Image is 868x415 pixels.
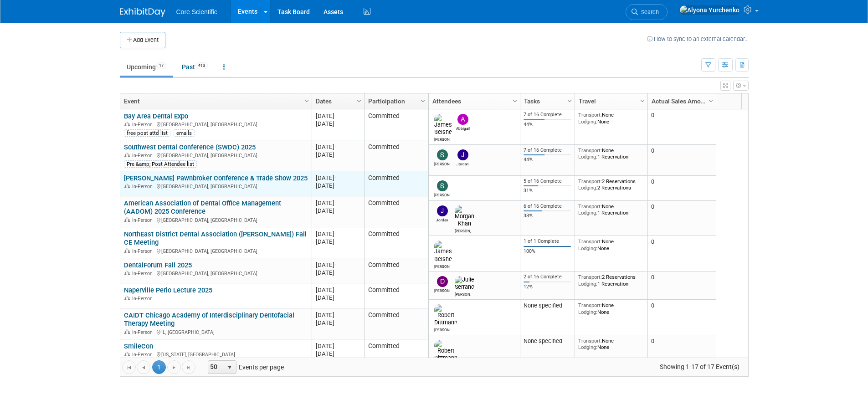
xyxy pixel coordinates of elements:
a: Event [124,93,306,109]
a: SmileCon [124,342,153,350]
img: In-Person Event [124,271,130,275]
div: [DATE] [316,174,360,182]
td: 0 [647,109,716,145]
span: - [334,343,336,349]
button: Add Event [120,32,165,48]
div: None 1 Reservation [578,147,644,160]
td: 0 [647,201,716,236]
div: Dan Boro [434,287,450,293]
a: Column Settings [510,93,520,107]
a: American Association of Dental Office Management (AADOM) 2025 Conference [124,199,281,216]
div: 44% [524,157,571,163]
span: In-Person [132,271,155,277]
div: James Belshe [434,136,450,142]
div: [GEOGRAPHIC_DATA], [GEOGRAPHIC_DATA] [124,182,308,190]
span: - [334,231,336,237]
a: Column Settings [354,93,364,107]
div: 1 of 1 Complete [524,238,571,245]
div: [DATE] [316,207,360,215]
td: Committed [364,283,428,308]
div: None specified [524,302,571,309]
span: select [226,364,233,371]
span: - [334,287,336,293]
div: [GEOGRAPHIC_DATA], [GEOGRAPHIC_DATA] [124,269,308,277]
div: 12% [524,284,571,290]
span: Transport: [578,147,602,154]
img: In-Person Event [124,122,130,126]
td: Committed [364,227,428,258]
span: - [334,174,336,181]
div: Julie Serrano [455,291,471,297]
td: Committed [364,339,428,364]
span: - [334,200,336,206]
img: Robert Dittmann [434,304,457,326]
a: Column Settings [302,93,312,107]
div: Pre &amp; Post Attendee list [124,160,197,168]
span: Column Settings [566,97,573,105]
div: [GEOGRAPHIC_DATA], [GEOGRAPHIC_DATA] [124,151,308,159]
span: Showing 1-17 of 17 Event(s) [651,360,748,373]
div: Sam Robinson [434,191,450,197]
div: free post attd list [124,129,170,137]
a: Actual Sales Amount [652,93,710,109]
td: 0 [647,335,716,371]
span: Lodging: [578,118,597,125]
img: Julie Serrano [455,276,474,291]
img: Morgan Khan [455,205,474,227]
span: Lodging: [578,344,597,350]
div: [DATE] [316,342,360,350]
span: Transport: [578,338,602,344]
div: [US_STATE], [GEOGRAPHIC_DATA] [124,350,308,358]
span: Transport: [578,274,602,280]
a: Go to the next page [167,360,181,374]
img: In-Person Event [124,248,130,253]
a: Southwest Dental Conference (SWDC) 2025 [124,143,256,151]
img: Abbigail Belshe [457,114,468,125]
span: Column Settings [707,97,714,105]
span: - [334,312,336,318]
div: [DATE] [316,182,360,190]
a: Bay Area Dental Expo [124,112,188,120]
div: 2 Reservations 1 Reservation [578,274,644,287]
span: In-Person [132,122,155,128]
div: Robert Dittmann [434,326,450,332]
img: In-Person Event [124,153,130,157]
div: 7 of 16 Complete [524,112,571,118]
div: IL, [GEOGRAPHIC_DATA] [124,328,308,336]
span: - [334,143,336,150]
a: Column Settings [418,93,428,107]
a: Search [626,4,668,20]
a: Naperville Perio Lecture 2025 [124,286,212,294]
div: James Belshe [434,263,450,269]
img: Jordan McCullough [437,205,448,216]
td: Committed [364,109,428,140]
span: Transport: [578,112,602,118]
span: Lodging: [578,245,597,251]
span: In-Person [132,296,155,302]
div: [DATE] [316,319,360,327]
img: In-Person Event [124,296,130,300]
div: [DATE] [316,311,360,319]
a: Upcoming17 [120,58,173,76]
span: Column Settings [355,97,363,105]
div: [DATE] [316,151,360,159]
img: Robert Dittmann [434,340,457,362]
span: In-Person [132,217,155,223]
span: Column Settings [639,97,646,105]
span: Column Settings [511,97,519,105]
span: Lodging: [578,281,597,287]
div: None None [578,112,644,125]
div: [GEOGRAPHIC_DATA], [GEOGRAPHIC_DATA] [124,120,308,128]
a: Go to the first page [122,360,136,374]
img: Jordan McCullough [457,149,468,160]
div: 100% [524,248,571,255]
a: Travel [579,93,642,109]
div: None None [578,302,644,315]
div: 5 of 16 Complete [524,178,571,184]
a: Participation [368,93,422,109]
a: Go to the last page [182,360,195,374]
a: Past413 [175,58,215,76]
span: 413 [195,62,208,69]
span: Go to the last page [185,364,192,371]
div: None specified [524,338,571,345]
